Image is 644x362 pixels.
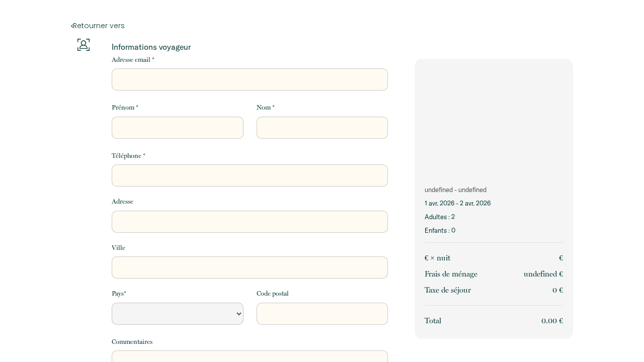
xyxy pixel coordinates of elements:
label: Téléphone * [112,151,145,161]
label: Pays [112,289,126,299]
p: undefined € [524,268,563,280]
label: Prénom * [112,103,138,113]
p: 1 avr. 2026 - 2 avr. 2026 [425,199,563,208]
p: 0 € [552,284,563,296]
p: undefined - undefined [425,185,563,195]
span: Total [425,316,441,325]
p: Taxe de séjour [425,284,471,296]
label: Commentaires [112,337,152,347]
a: Retourner vers [71,20,573,31]
label: Code postal [257,289,289,299]
p: Enfants : 0 [425,226,563,235]
select: Default select example [112,303,243,325]
p: € [559,252,563,264]
img: rental-image [415,59,573,177]
p: € × nuit [425,252,450,264]
label: Adresse [112,197,133,207]
span: 0.00 € [541,316,563,325]
label: Ville [112,243,125,253]
img: guests-info [77,39,90,51]
label: Adresse email * [112,55,154,65]
p: Adultes : 2 [425,212,563,222]
label: Nom * [257,103,275,113]
p: Informations voyageur [112,42,388,52]
p: Frais de ménage [425,268,477,280]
